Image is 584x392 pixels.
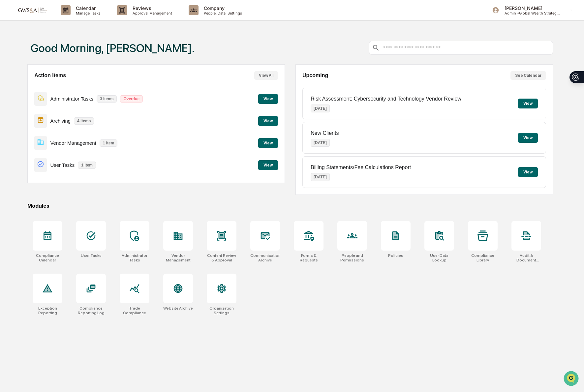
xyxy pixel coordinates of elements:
[50,96,93,102] p: Administrator Tasks
[45,80,84,92] a: 🗄️Attestations
[258,139,278,146] a: View
[258,138,278,148] button: View
[13,83,43,90] span: Preclearance
[22,57,86,62] div: We're offline, we'll be back soon
[337,253,367,262] div: People and Permissions
[163,306,193,311] div: Website Archive
[33,253,62,262] div: Compliance Calendar
[127,5,175,11] p: Reviews
[468,253,498,262] div: Compliance Library
[511,253,541,262] div: Audit & Document Logs
[7,96,12,102] div: 🔎
[33,306,62,315] div: Exception Reporting
[311,173,330,181] p: [DATE]
[563,370,581,388] iframe: Open customer support
[250,253,280,262] div: Communications Archive
[4,93,44,105] a: 🔎Data Lookup
[120,253,149,262] div: Administrator Tasks
[112,52,120,60] button: Start new chat
[54,83,82,90] span: Attestations
[163,253,193,262] div: Vendor Management
[7,50,18,62] img: 1746055101610-c473b297-6a78-478c-a979-82029cc54cd1
[76,306,106,315] div: Compliance Reporting Log
[46,111,80,117] a: Powered byPylon
[311,105,330,112] p: [DATE]
[120,306,149,315] div: Trade Compliance
[16,7,47,13] img: logo
[50,140,96,146] p: Vendor Management
[78,162,96,169] p: 1 item
[34,73,66,78] h2: Action Items
[100,139,118,147] p: 1 item
[4,80,45,92] a: 🖐️Preclearance
[199,11,245,15] p: People, Data, Settings
[294,253,323,262] div: Forms & Requests
[127,11,175,15] p: Approval Management
[518,133,538,143] button: View
[13,96,42,102] span: Data Lookup
[27,203,553,209] div: Modules
[510,71,546,80] button: See Calendar
[499,5,561,11] p: [PERSON_NAME]
[81,253,102,258] div: User Tasks
[258,94,278,104] button: View
[48,84,53,89] div: 🗄️
[311,96,461,102] p: Risk Assessment: Cybersecurity and Technology Vendor Review
[207,306,236,315] div: Organization Settings
[424,253,454,262] div: User Data Lookup
[258,116,278,126] button: View
[31,42,195,55] h1: Good Morning, [PERSON_NAME].
[71,11,104,15] p: Manage Tasks
[258,95,278,102] a: View
[499,11,561,15] p: Admin • Global Wealth Strategies Associates
[97,95,117,103] p: 3 items
[388,253,403,258] div: Policies
[50,118,71,124] p: Archiving
[66,112,80,117] span: Pylon
[311,165,411,170] p: Billing Statements/Fee Calculations Report
[7,84,12,89] div: 🖐️
[7,14,120,24] p: How can we help?
[258,160,278,170] button: View
[199,5,245,11] p: Company
[302,73,328,78] h2: Upcoming
[74,117,94,125] p: 4 items
[207,253,236,262] div: Content Review & Approval
[311,139,330,147] p: [DATE]
[258,117,278,124] a: View
[120,95,143,103] p: Overdue
[518,99,538,108] button: View
[22,50,108,57] div: Start new chat
[258,162,278,168] a: View
[254,71,278,80] button: View All
[518,167,538,177] button: View
[50,162,75,168] p: User Tasks
[71,5,104,11] p: Calendar
[311,130,339,136] p: New Clients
